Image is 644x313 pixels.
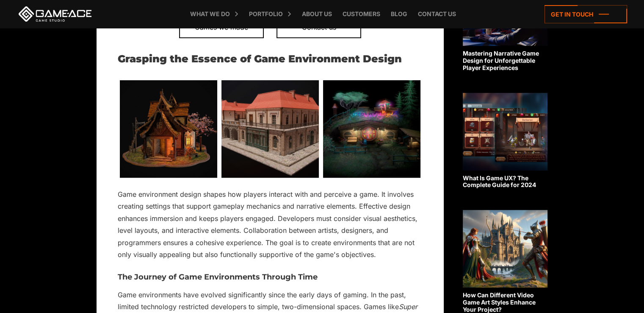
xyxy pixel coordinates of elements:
img: game environment design building [323,80,420,178]
p: Game environment design shapes how players interact with and perceive a game. It involves creatin... [118,188,423,261]
a: What Is Game UX? The Complete Guide for 2024 [463,93,547,189]
img: game environment design building [120,80,217,178]
a: Get in touch [544,5,627,23]
h2: Grasping the Essence of Game Environment Design [118,53,423,64]
img: Related [463,93,547,170]
img: Related [463,210,547,288]
h3: The Journey of Game Environments Through Time [118,273,423,282]
a: How Can Different Video Game Art Styles Enhance Your Project? [463,210,547,313]
img: game environment design building [221,80,319,178]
